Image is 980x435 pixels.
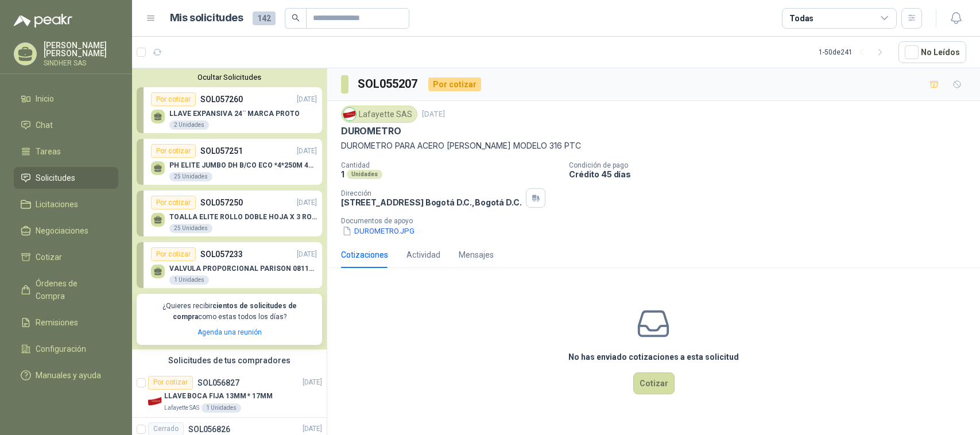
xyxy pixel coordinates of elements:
span: Solicitudes [36,172,75,184]
a: Órdenes de Compra [14,273,118,307]
a: Solicitudes [14,167,118,189]
p: [DATE] [297,94,317,105]
div: Unidades [347,170,382,179]
div: Por cotizar [151,196,196,209]
p: SOL056826 [188,425,230,433]
a: Tareas [14,141,118,162]
p: TOALLA ELITE ROLLO DOBLE HOJA X 3 ROLLOS [169,213,317,221]
span: Inicio [36,92,54,105]
div: 2 Unidades [169,121,209,130]
a: Remisiones [14,312,118,333]
a: Manuales y ayuda [14,364,118,386]
p: Lafayette SAS [164,403,199,413]
a: Por cotizarSOL057233[DATE] VALVULA PROPORCIONAL PARISON 0811404612 / 4WRPEH6C4 REXROTH1 Unidades [137,242,322,288]
p: Dirección [341,189,521,197]
p: DUROMETRO PARA ACERO [PERSON_NAME] MODELO 316 PTC [341,139,966,152]
p: Cantidad [341,161,560,169]
p: SOL057233 [200,248,243,261]
p: VALVULA PROPORCIONAL PARISON 0811404612 / 4WRPEH6C4 REXROTH [169,265,317,273]
div: Cotizaciones [341,248,388,261]
a: Licitaciones [14,193,118,215]
p: [DATE] [303,424,322,434]
div: Ocultar SolicitudesPor cotizarSOL057260[DATE] LLAVE EXPANSIVA 24¨ MARCA PROTO2 UnidadesPor cotiza... [132,68,327,349]
p: SOL057251 [200,145,243,157]
span: Tareas [36,145,61,158]
img: Company Logo [343,108,356,121]
div: 1 Unidades [169,275,209,285]
p: SOL056827 [197,379,239,387]
p: SOL057250 [200,196,243,209]
p: [PERSON_NAME] [PERSON_NAME] [44,41,118,57]
button: Cotizar [633,372,675,394]
p: Condición de pago [569,161,975,169]
p: Documentos de apoyo [341,217,975,225]
button: Ocultar Solicitudes [137,73,322,81]
p: LLAVE EXPANSIVA 24¨ MARCA PROTO [169,110,300,118]
span: Negociaciones [36,224,88,237]
div: Por cotizar [148,376,193,390]
h1: Mis solicitudes [170,10,243,26]
p: ¿Quieres recibir como estas todos los días? [144,301,315,323]
p: DUROMETRO [341,125,401,137]
p: [STREET_ADDRESS] Bogotá D.C. , Bogotá D.C. [341,197,521,207]
a: Por cotizarSOL057260[DATE] LLAVE EXPANSIVA 24¨ MARCA PROTO2 Unidades [137,87,322,133]
div: Mensajes [459,248,494,261]
a: Agenda una reunión [197,328,262,336]
span: Chat [36,119,53,131]
button: No Leídos [898,41,966,63]
span: 142 [253,11,276,25]
div: 1 - 50 de 241 [819,43,889,61]
p: SINDHER SAS [44,60,118,67]
a: Configuración [14,338,118,360]
div: Lafayette SAS [341,106,417,123]
div: Actividad [406,248,440,261]
div: Solicitudes de tus compradores [132,349,327,371]
span: Licitaciones [36,198,78,211]
b: cientos de solicitudes de compra [173,302,297,321]
p: PH ELITE JUMBO DH B/CO ECO *4*250M 4333 [169,161,317,169]
span: Órdenes de Compra [36,277,107,302]
div: 1 Unidades [202,403,241,413]
img: Company Logo [148,394,162,408]
div: Por cotizar [151,92,196,106]
span: Cotizar [36,251,62,263]
p: Crédito 45 días [569,169,975,179]
img: Logo peakr [14,14,72,28]
p: [DATE] [297,249,317,260]
span: Remisiones [36,316,78,329]
a: Chat [14,114,118,136]
p: [DATE] [303,377,322,388]
div: 25 Unidades [169,224,212,233]
span: Manuales y ayuda [36,369,101,382]
p: [DATE] [297,146,317,157]
a: Cotizar [14,246,118,268]
a: Negociaciones [14,220,118,242]
div: Por cotizar [151,247,196,261]
span: search [292,14,300,22]
div: Por cotizar [428,77,481,91]
button: DUROMETRO.JPG [341,225,416,237]
a: Inicio [14,88,118,110]
p: [DATE] [422,109,445,120]
a: Por cotizarSOL057251[DATE] PH ELITE JUMBO DH B/CO ECO *4*250M 433325 Unidades [137,139,322,185]
p: LLAVE BOCA FIJA 13MM * 17MM [164,391,273,402]
a: Por cotizarSOL057250[DATE] TOALLA ELITE ROLLO DOBLE HOJA X 3 ROLLOS25 Unidades [137,191,322,236]
h3: SOL055207 [358,75,419,93]
p: [DATE] [297,197,317,208]
h3: No has enviado cotizaciones a esta solicitud [568,351,739,363]
a: Por cotizarSOL056827[DATE] Company LogoLLAVE BOCA FIJA 13MM * 17MMLafayette SAS1 Unidades [132,371,327,418]
div: 25 Unidades [169,172,212,181]
div: Por cotizar [151,144,196,158]
p: 1 [341,169,344,179]
p: SOL057260 [200,93,243,106]
span: Configuración [36,343,86,355]
div: Todas [789,12,814,25]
